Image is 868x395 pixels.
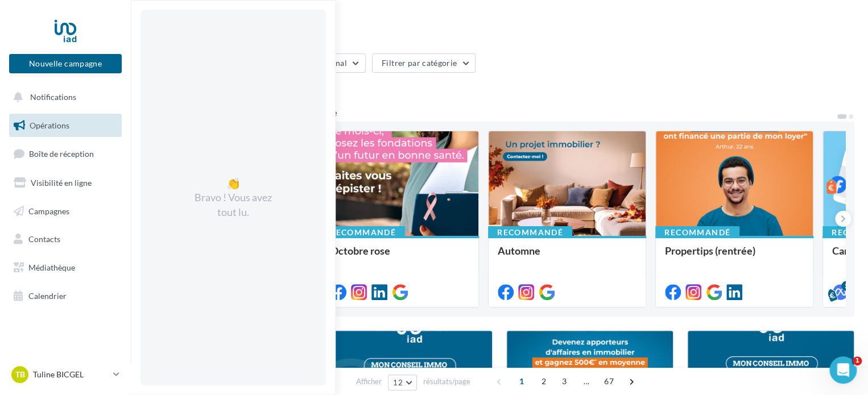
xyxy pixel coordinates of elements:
[144,149,216,161] p: Environ 8 minutes
[182,290,228,336] button: Aide
[144,108,836,117] div: 5 opérations recommandées par votre enseigne
[137,290,182,336] button: Tâches
[7,284,124,308] a: Calendrier
[44,217,198,252] div: 👉 Assurez-vous d' de vos pages.
[44,264,198,312] div: 👉 Pour Instagram, vous devez obligatoirement utiliser un ET le
[853,356,862,365] span: 1
[44,289,197,310] b: relier à votre page Facebook.
[7,256,124,280] a: Médiathèque
[28,263,75,272] span: Médiathèque
[28,206,69,215] span: Campagnes
[49,99,209,110] a: [EMAIL_ADDRESS][DOMAIN_NAME]
[28,234,60,244] span: Contacts
[196,319,214,327] span: Aide
[46,290,91,336] button: Actualités
[9,364,122,385] a: TB Tuline BICGEL
[7,199,124,223] a: Campagnes
[7,227,124,251] a: Contacts
[73,122,177,134] div: Service-Client de Digitaleo
[7,85,119,109] button: Notifications
[16,85,212,112] div: Suivez ce pas à pas et si besoin, écrivez-nous à
[44,218,191,251] b: utiliser un profil Facebook et d'être administrateur
[7,114,124,138] a: Opérations
[535,372,553,390] span: 2
[600,372,618,390] span: 67
[200,5,220,25] div: Fermer
[321,226,405,239] div: Recommandé
[7,171,124,195] a: Visibilité en ligne
[512,372,531,390] span: 1
[51,119,69,137] img: Profile image for Service-Client
[841,281,852,291] div: 5
[388,375,417,390] button: 12
[144,18,854,35] div: Opérations marketing
[33,369,109,380] p: Tuline BICGEL
[9,54,122,73] button: Nouvelle campagne
[29,149,94,159] span: Boîte de réception
[372,53,476,73] button: Filtrer par catégorie
[93,5,137,24] h1: Tâches
[498,245,636,268] div: Automne
[91,290,137,336] button: Conversations
[665,245,804,268] div: Propertips (rentrée)
[423,376,470,387] span: résultats/page
[31,178,92,188] span: Visibilité en ligne
[44,198,193,209] div: Associer Facebook à Digitaleo
[16,44,212,85] div: Débuter sur les Réseaux Sociaux
[655,226,739,239] div: Recommandé
[21,194,206,212] div: 1Associer Facebook à Digitaleo
[7,142,124,166] a: Boîte de réception
[15,369,25,380] span: TB
[829,356,857,384] iframe: Intercom live chat
[48,319,88,327] span: Actualités
[30,120,69,130] span: Opérations
[30,92,76,102] span: Notifications
[577,372,596,390] span: ...
[9,319,37,327] span: Accueil
[330,245,469,268] div: Octobre rose
[144,319,175,327] span: Tâches
[393,378,403,387] span: 12
[93,319,150,327] span: Conversations
[356,376,382,387] span: Afficher
[11,149,46,161] p: 3 étapes
[28,291,67,301] span: Calendrier
[555,372,573,390] span: 3
[488,226,572,239] div: Recommandé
